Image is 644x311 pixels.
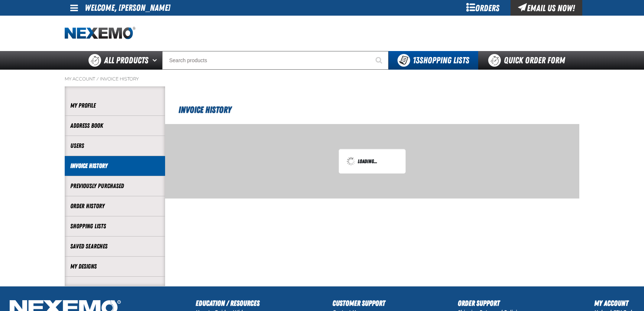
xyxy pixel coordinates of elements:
[150,51,162,70] button: Open All Products pages
[347,157,398,166] div: Loading...
[332,298,385,309] h2: Customer Support
[100,76,139,82] a: Invoice History
[196,298,260,309] h2: Education / Resources
[96,76,99,82] span: /
[104,54,148,67] span: All Products
[178,105,231,115] span: Invoice History
[65,76,579,82] nav: Breadcrumbs
[389,51,478,70] button: You have 13 Shopping Lists. Open to view details
[65,76,95,82] a: My Account
[458,298,522,309] h2: Order Support
[70,182,160,190] a: Previously Purchased
[70,262,160,271] a: My Designs
[65,27,135,40] img: Nexemo logo
[70,202,160,210] a: Order History
[162,51,389,70] input: Search
[70,162,160,170] a: Invoice History
[478,51,579,70] a: Quick Order Form
[70,142,160,150] a: Users
[413,55,469,66] span: Shopping Lists
[70,121,160,130] a: Address Book
[413,55,419,66] strong: 13
[370,51,389,70] button: Start Searching
[70,101,160,110] a: My Profile
[70,242,160,251] a: Saved Searches
[594,298,637,309] h2: My Account
[70,222,160,231] a: Shopping Lists
[65,27,135,40] a: Home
